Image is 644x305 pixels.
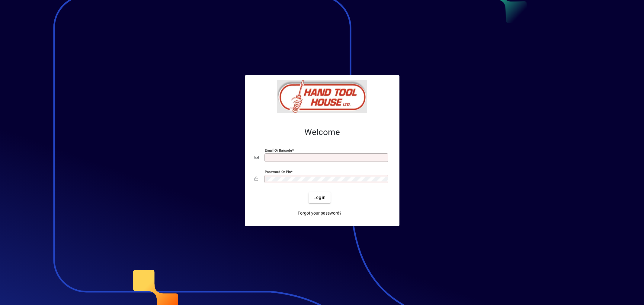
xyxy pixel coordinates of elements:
mat-label: Email or Barcode [265,148,292,152]
h2: Welcome [255,127,390,137]
mat-label: Password or Pin [265,169,291,174]
a: Forgot your password? [295,208,344,219]
button: Login [309,192,331,203]
span: Login [313,194,326,201]
span: Forgot your password? [298,210,341,216]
